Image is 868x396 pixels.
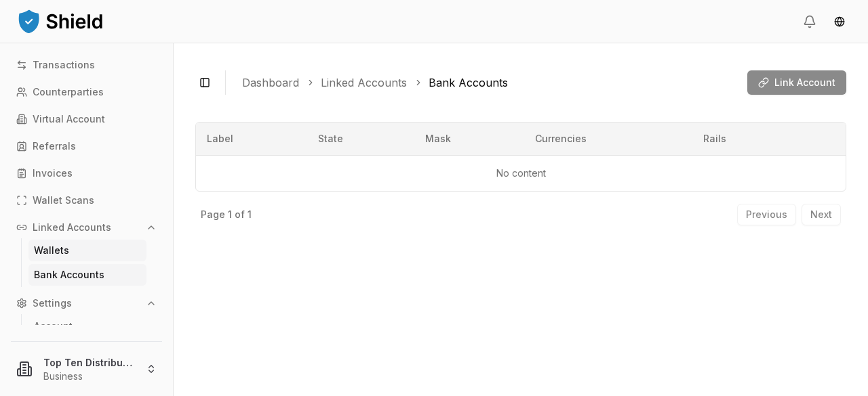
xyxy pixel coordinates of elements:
[11,54,162,76] a: Transactions
[11,162,162,184] a: Invoices
[34,246,69,255] p: Wallets
[207,167,835,180] p: No content
[28,315,146,337] a: Account
[11,81,162,103] a: Counterparties
[28,264,146,286] a: Bank Accounts
[34,322,73,331] p: Account
[201,210,225,219] p: Page
[196,123,307,155] th: Label
[321,74,407,91] a: Linked Accounts
[43,370,135,383] p: Business
[242,74,299,91] a: Dashboard
[33,114,105,124] p: Virtual Account
[307,123,415,155] th: State
[34,270,104,280] p: Bank Accounts
[429,74,508,91] a: Bank Accounts
[33,141,76,151] p: Referrals
[43,355,135,370] p: Top Ten Distributor
[33,196,94,205] p: Wallet Scans
[524,123,693,155] th: Currencies
[33,223,111,232] p: Linked Accounts
[33,299,72,308] p: Settings
[5,347,167,391] button: Top Ten DistributorBusiness
[228,210,232,219] p: 1
[33,60,95,70] p: Transactions
[11,217,162,238] button: Linked Accounts
[33,169,73,178] p: Invoices
[248,210,252,219] p: 1
[28,240,146,261] a: Wallets
[414,123,524,155] th: Mask
[16,7,104,35] img: ShieldPay Logo
[235,210,245,219] p: of
[11,135,162,157] a: Referrals
[11,292,162,314] button: Settings
[242,74,736,91] nav: breadcrumb
[11,108,162,130] a: Virtual Account
[11,190,162,211] a: Wallet Scans
[33,87,104,97] p: Counterparties
[692,123,795,155] th: Rails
